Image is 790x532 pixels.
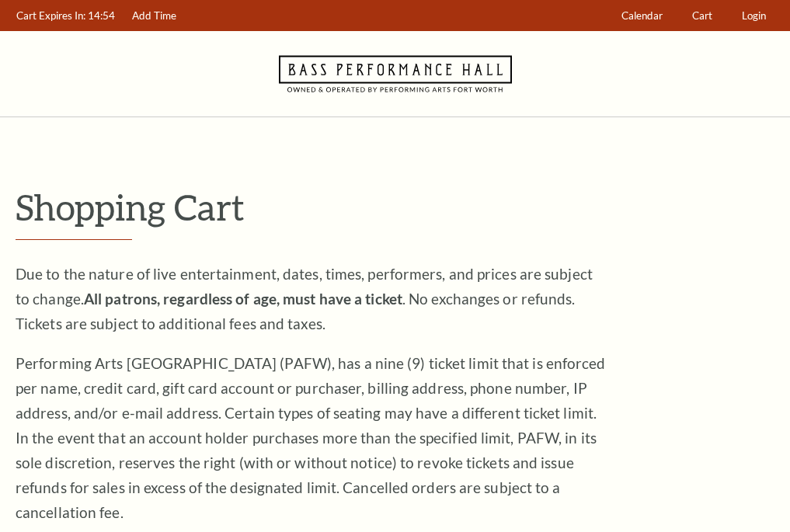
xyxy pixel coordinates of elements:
[16,265,593,332] span: Due to the nature of live entertainment, dates, times, performers, and prices are subject to chan...
[84,290,402,308] strong: All patrons, regardless of age, must have a ticket
[692,9,712,22] span: Cart
[742,9,766,22] span: Login
[16,187,774,227] p: Shopping Cart
[621,9,663,22] span: Calendar
[735,1,774,31] a: Login
[16,9,85,22] span: Cart Expires In:
[88,9,115,22] span: 14:54
[614,1,670,31] a: Calendar
[125,1,184,31] a: Add Time
[16,351,606,525] p: Performing Arts [GEOGRAPHIC_DATA] (PAFW), has a nine (9) ticket limit that is enforced per name, ...
[685,1,720,31] a: Cart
